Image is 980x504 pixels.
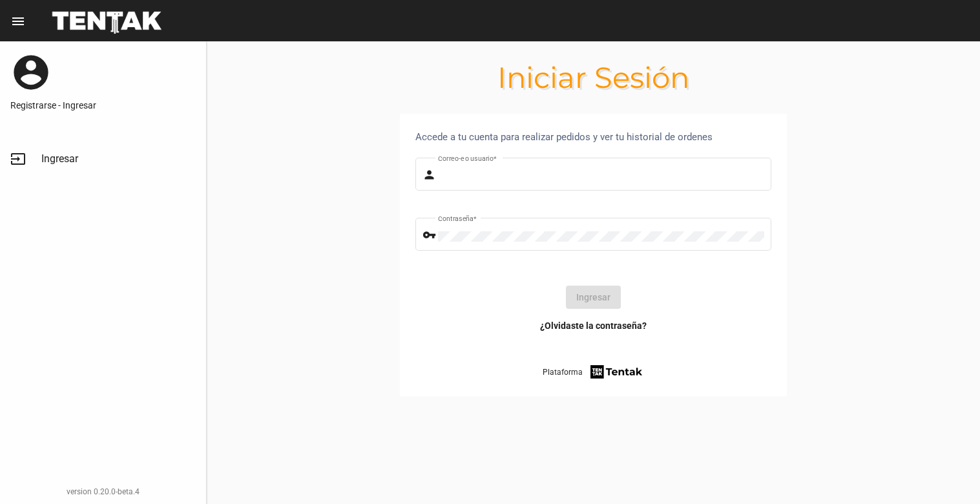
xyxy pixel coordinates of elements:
[540,319,647,332] a: ¿Olvidaste la contraseña?
[589,363,644,381] img: tentak-firm.png
[543,366,583,379] span: Plataforma
[10,151,26,167] mat-icon: input
[10,14,26,29] mat-icon: menu
[207,67,980,88] h1: Iniciar Sesión
[422,227,438,243] mat-icon: vpn_key
[10,485,196,498] div: version 0.20.0-beta.4
[422,167,438,183] mat-icon: person
[41,152,78,165] span: Ingresar
[543,363,644,381] a: Plataforma
[415,129,771,145] div: Accede a tu cuenta para realizar pedidos y ver tu historial de ordenes
[566,286,621,309] button: Ingresar
[10,99,196,112] a: Registrarse - Ingresar
[10,52,52,93] mat-icon: account_circle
